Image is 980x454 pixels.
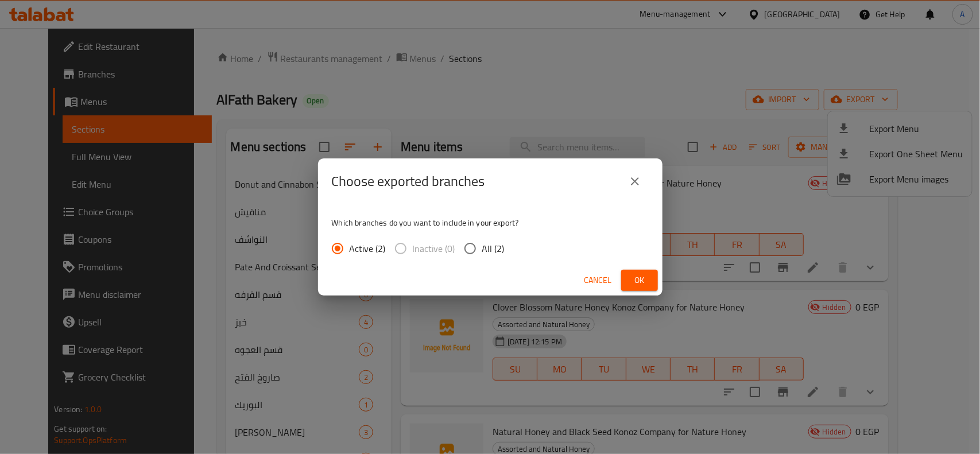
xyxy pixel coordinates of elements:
span: Inactive (0) [413,242,455,255]
p: Which branches do you want to include in your export? [332,217,649,228]
button: Cancel [580,270,617,291]
button: close [621,168,649,195]
span: Active (2) [350,242,386,255]
span: Ok [630,273,649,288]
span: All (2) [482,242,505,255]
h2: Choose exported branches [332,172,485,191]
span: Cancel [584,273,612,288]
button: Ok [621,270,658,291]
